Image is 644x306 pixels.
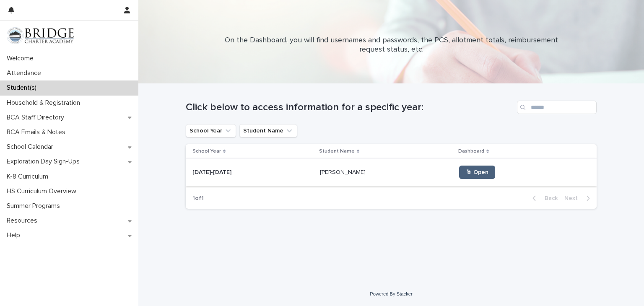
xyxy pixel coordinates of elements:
p: [DATE]-[DATE] [192,167,233,176]
p: School Calendar [3,143,60,151]
p: Student(s) [3,84,43,92]
p: Resources [3,217,44,225]
p: Welcome [3,54,40,62]
img: V1C1m3IdTEidaUdm9Hs0 [7,27,74,44]
p: [PERSON_NAME] [320,167,367,176]
p: Summer Programs [3,202,67,210]
p: BCA Staff Directory [3,114,71,122]
p: BCA Emails & Notes [3,128,72,136]
p: Student Name [319,147,355,156]
button: Next [561,194,597,202]
p: School Year [192,147,221,156]
span: Next [564,195,583,201]
button: Student Name [239,124,297,137]
p: HS Curriculum Overview [3,187,83,195]
p: Help [3,231,27,239]
a: 🖱 Open [459,166,495,179]
p: K-8 Curriculum [3,173,55,181]
p: Household & Registration [3,99,87,107]
button: Back [526,194,561,202]
p: Exploration Day Sign-Ups [3,158,86,166]
h1: Click below to access information for a specific year: [186,101,514,114]
span: 🖱 Open [466,169,488,175]
p: Attendance [3,69,48,77]
a: Powered By Stacker [370,291,412,296]
button: School Year [186,124,236,137]
p: 1 of 1 [186,188,210,209]
p: On the Dashboard, you will find usernames and passwords, the PCS, allotment totals, reimbursement... [223,36,559,54]
tr: [DATE]-[DATE][DATE]-[DATE] [PERSON_NAME][PERSON_NAME] 🖱 Open [186,159,597,186]
p: Dashboard [458,147,484,156]
input: Search [517,101,597,114]
span: Back [540,195,558,201]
